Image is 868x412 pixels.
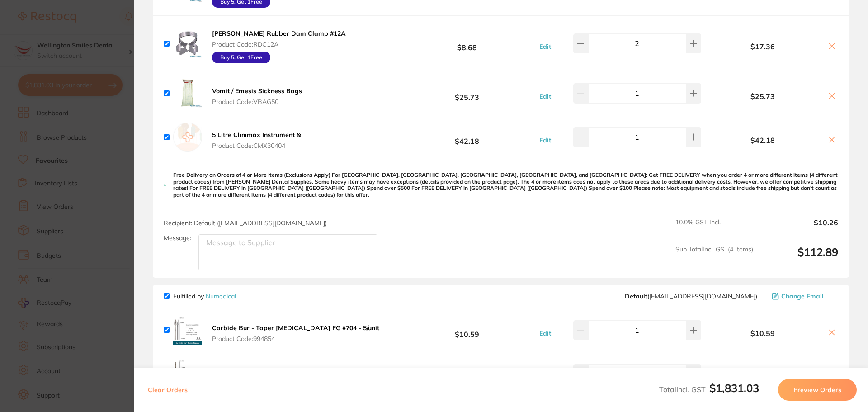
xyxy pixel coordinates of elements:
[164,234,191,242] label: Message:
[781,293,824,300] span: Change Email
[206,292,236,300] a: Numedical
[778,379,857,401] button: Preview Orders
[400,322,534,339] b: $10.59
[173,360,202,388] img: cDg1azM1cQ
[173,172,838,198] p: Free Delivery on Orders of 4 or More Items (Exclusions Apply) For [GEOGRAPHIC_DATA], [GEOGRAPHIC_...
[659,385,759,394] span: Total Incl. GST
[703,92,822,100] b: $25.73
[145,379,190,401] button: Clear Orders
[212,87,302,95] b: Vomit / Emesis Sickness Bags
[400,129,534,146] b: $42.18
[209,131,304,150] button: 5 Litre Clinimax Instrument & Product Code:CMX30404
[709,381,759,395] b: $1,831.03
[173,316,202,345] img: aml0dGNjNw
[537,136,554,144] button: Edit
[537,329,554,337] button: Edit
[625,292,647,300] b: Default
[537,43,554,51] button: Edit
[212,324,379,332] b: Carbide Bur - Taper [MEDICAL_DATA] FG #704 - 5/unit
[760,218,838,238] output: $10.26
[400,35,534,52] b: $8.68
[212,98,302,105] span: Product Code: VBAG50
[209,87,305,106] button: Vomit / Emesis Sickness Bags Product Code:VBAG50
[173,123,202,152] img: empty.jpg
[212,29,346,38] b: [PERSON_NAME] Rubber Dam Clamp #12A
[703,43,822,51] b: $17.36
[400,85,534,102] b: $25.73
[164,219,327,227] span: Recipient: Default ( [EMAIL_ADDRESS][DOMAIN_NAME] )
[212,52,270,63] div: Buy 5, Get 1 Free
[703,136,822,144] b: $42.18
[209,324,382,343] button: Carbide Bur - Taper [MEDICAL_DATA] FG #704 - 5/unit Product Code:994854
[760,246,838,270] output: $112.89
[769,292,838,300] button: Change Email
[173,293,236,300] p: Fulfilled by
[400,366,534,383] b: $25.05
[675,246,753,270] span: Sub Total Incl. GST ( 4 Items)
[209,29,349,64] button: [PERSON_NAME] Rubber Dam Clamp #12A Product Code:RDC12A Buy 5, Get 1Free
[625,293,757,300] span: orders@numedical.com.au
[212,142,301,149] span: Product Code: CMX30404
[703,329,822,337] b: $10.59
[675,218,753,238] span: 10.0 % GST Incl.
[212,131,301,139] b: 5 Litre Clinimax Instrument &
[537,92,554,100] button: Edit
[173,79,202,108] img: a3J5cWV4OQ
[212,41,346,48] span: Product Code: RDC12A
[212,335,379,342] span: Product Code: 994854
[173,29,202,58] img: N2QzaWFxNQ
